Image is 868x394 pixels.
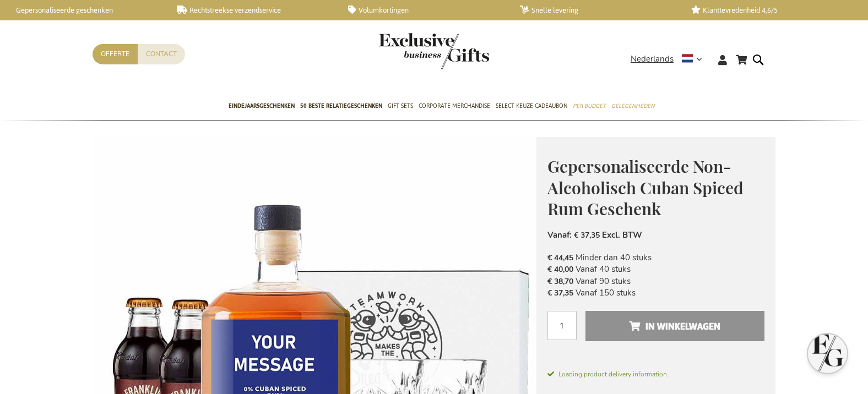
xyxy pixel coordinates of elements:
[547,253,573,263] span: € 44,45
[229,93,295,121] a: Eindejaarsgeschenken
[379,33,434,69] a: store logo
[93,44,138,64] a: Offerte
[379,33,489,69] img: Exclusive Business gifts logo
[547,311,577,340] input: Aantal
[547,276,573,287] span: € 38,70
[348,6,502,15] a: Volumkortingen
[419,93,490,121] a: Corporate Merchandise
[496,100,567,112] span: Select Keuze Cadeaubon
[547,229,572,240] span: Vanaf:
[300,93,382,121] a: 50 beste relatiegeschenken
[496,93,567,121] a: Select Keuze Cadeaubon
[388,93,413,121] a: Gift Sets
[229,100,295,112] span: Eindejaarsgeschenken
[419,100,490,112] span: Corporate Merchandise
[611,100,654,112] span: Gelegenheden
[547,155,744,220] span: Gepersonaliseerde Non-Alcoholisch Cuban Spiced Rum Geschenk
[6,6,159,15] a: Gepersonaliseerde geschenken
[611,93,654,121] a: Gelegenheden
[388,100,413,112] span: Gift Sets
[138,44,185,64] a: Contact
[177,6,330,15] a: Rechtstreekse verzendservice
[547,252,764,264] li: Minder dan 40 stuks
[300,100,382,112] span: 50 beste relatiegeschenken
[547,276,764,287] li: Vanaf 90 stuks
[547,369,764,379] span: Loading product delivery information.
[547,264,573,275] span: € 40,00
[691,6,845,15] a: Klanttevredenheid 4,6/5
[547,287,764,299] li: Vanaf 150 stuks
[631,53,674,65] span: Nederlands
[574,230,600,240] span: € 37,35
[573,93,606,121] a: Per Budget
[602,229,642,240] span: Excl. BTW
[573,100,606,112] span: Per Budget
[547,288,573,298] span: € 37,35
[547,264,764,275] li: Vanaf 40 stuks
[520,6,674,15] a: Snelle levering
